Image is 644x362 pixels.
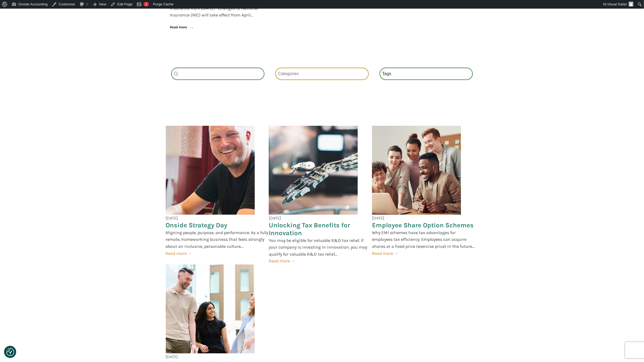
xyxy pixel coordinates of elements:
img: Revisit consent button [6,348,14,356]
img: Robotic arm depicting innovation [269,126,358,215]
span: [DATE] [269,215,281,222]
span: Employee Share Option Schemes [372,221,474,229]
span: Onside Strategy Day [166,221,228,229]
span: → [189,24,195,31]
span: Unlocking Tax Benefits for Innovation [269,221,372,237]
span: [DATE] [372,215,384,222]
span: [DATE] [166,215,178,222]
a: Read more → [166,250,192,257]
span: 1 [145,2,147,6]
button: Consent Preferences [6,348,14,356]
a: Read more→ [170,23,195,32]
span: [DATE] [166,353,178,360]
span: Aligning people, purpose, and performance. As a fully remote, homeworking business that feels str... [166,229,269,250]
img: Employees viewing laptop [372,126,461,215]
a: Read more → [372,250,398,257]
span: Why EMI schemes have tax advantages for employees tax efficiency. Employees can acquire shares at... [372,229,475,250]
span: You may be eligible for valuable R&D tax relief. If your company is investing in innovation, you ... [269,237,372,258]
a: Read more → [269,257,295,264]
span: Visual Safari [607,2,627,6]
